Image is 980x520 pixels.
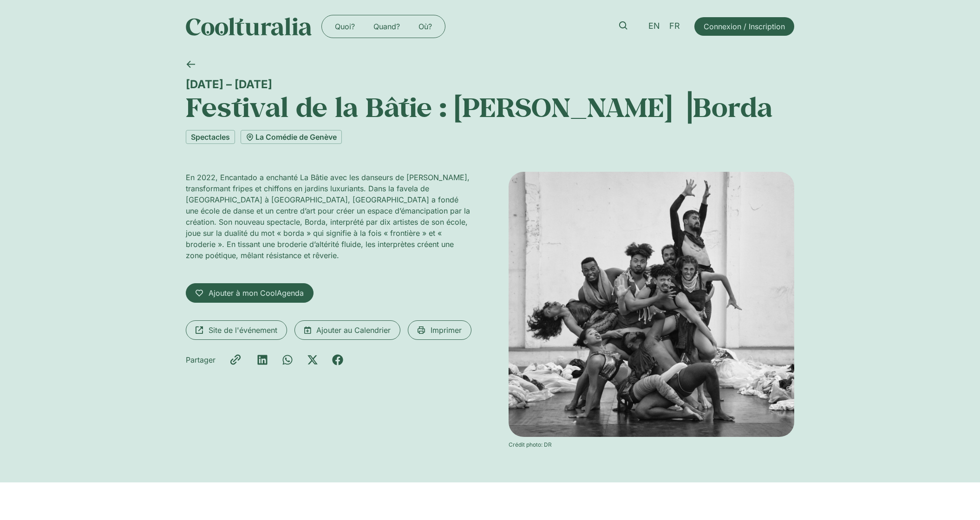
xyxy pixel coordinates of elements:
[186,283,314,303] a: Ajouter à mon CoolAgenda
[257,354,268,365] div: Partager sur linkedin
[209,325,277,336] span: Site de l'événement
[209,287,304,299] span: Ajouter à mon CoolAgenda
[669,21,680,31] span: FR
[326,19,364,34] a: Quoi?
[307,354,318,365] div: Partager sur x-twitter
[509,441,794,449] div: Crédit photo: DR
[186,91,794,123] h1: Festival de la Bâtie : [PERSON_NAME] ⎥Borda
[509,172,794,437] img: Coolturalia - Lia Rodrigues ⎥Borda
[332,354,343,365] div: Partager sur facebook
[316,325,391,336] span: Ajouter au Calendrier
[409,19,441,34] a: Où?
[408,320,471,340] a: Imprimer
[648,21,660,31] span: EN
[294,320,400,340] a: Ajouter au Calendrier
[326,19,441,34] nav: Menu
[431,325,462,336] span: Imprimer
[364,19,409,34] a: Quand?
[704,21,785,32] span: Connexion / Inscription
[241,130,342,144] a: La Comédie de Genève
[665,19,685,33] a: FR
[694,17,794,36] a: Connexion / Inscription
[186,172,471,261] p: En 2022, Encantado a enchanté La Bâtie avec les danseurs de [PERSON_NAME], transformant fripes et...
[186,320,287,340] a: Site de l'événement
[186,130,235,144] a: Spectacles
[186,78,794,91] div: [DATE] – [DATE]
[644,19,665,33] a: EN
[186,354,216,365] div: Partager
[282,354,293,365] div: Partager sur whatsapp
